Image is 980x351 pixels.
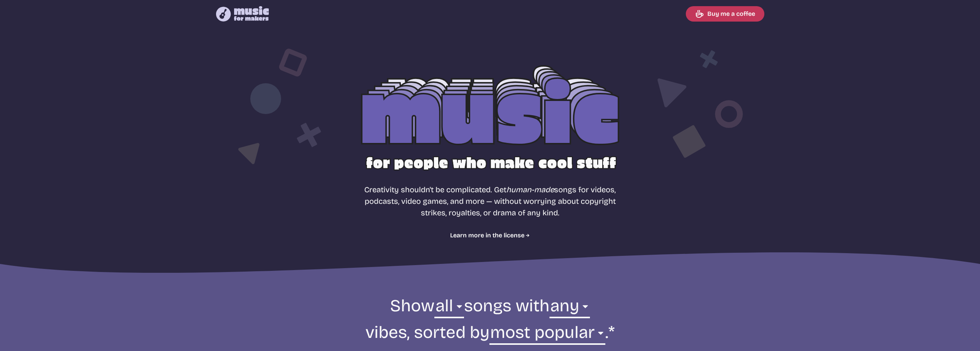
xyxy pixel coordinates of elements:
[434,295,464,321] select: genre
[549,295,590,321] select: vibe
[686,6,764,22] a: Buy me a coffee
[450,231,530,240] a: Learn more in the license
[364,184,616,218] p: Creativity shouldn't be complicated. Get songs for videos, podcasts, video games, and more — with...
[489,321,605,348] select: sorting
[506,185,554,194] i: human-made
